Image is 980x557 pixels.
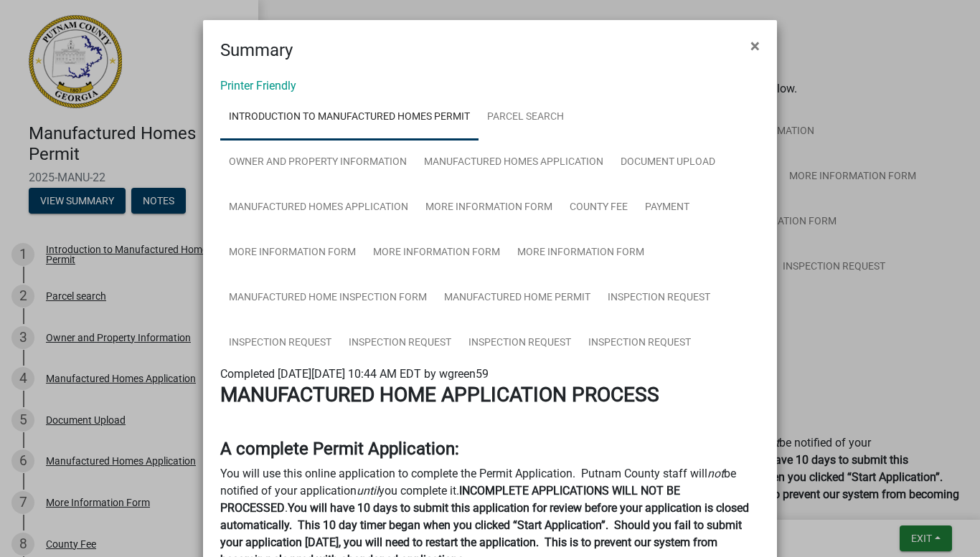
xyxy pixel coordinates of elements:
a: Inspection Request [599,275,719,321]
a: Inspection Request [460,320,580,366]
a: Payment [636,185,698,231]
a: Introduction to Manufactured Homes Permit [220,95,479,141]
a: Manufactured Home Permit [435,275,599,321]
a: Owner and Property Information [220,140,415,186]
i: until [357,484,379,498]
a: Printer Friendly [220,79,296,92]
strong: A complete Permit Application: [220,439,459,459]
a: Parcel search [479,95,573,141]
a: County Fee [561,185,636,231]
span: × [750,36,760,56]
a: Inspection Request [220,320,340,366]
strong: MANUFACTURED HOME APPLICATION PROCESS [220,383,659,406]
a: More Information Form [220,230,364,276]
a: Inspection Request [580,320,699,366]
span: Completed [DATE][DATE] 10:44 AM EDT by wgreen59 [220,367,489,381]
a: Manufactured Home Inspection Form [220,275,435,321]
i: not [707,467,724,480]
a: Document Upload [612,140,724,186]
a: More Information Form [364,230,509,276]
a: Manufactured Homes Application [220,185,417,231]
a: More Information Form [509,230,653,276]
a: Inspection Request [340,320,460,366]
button: Close [739,26,771,66]
a: More Information Form [417,185,561,231]
a: Manufactured Homes Application [415,140,612,186]
h4: Summary [220,37,293,63]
